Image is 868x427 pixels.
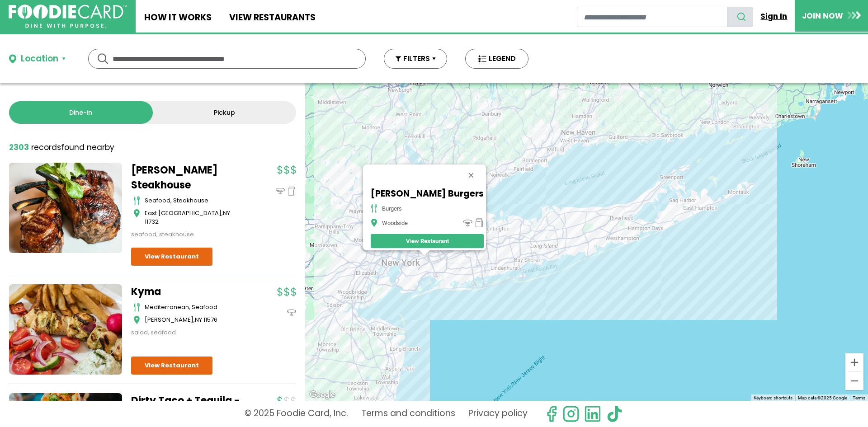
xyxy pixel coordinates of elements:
img: dinein_icon.png [463,218,472,227]
strong: 2303 [9,142,29,153]
a: [PERSON_NAME] Steakhouse [131,163,244,192]
a: View Restaurant [131,248,212,266]
img: linkedin.svg [584,405,601,422]
div: Woodside [382,219,408,226]
img: dinein_icon.svg [287,308,296,317]
button: LEGEND [465,49,528,69]
span: 11576 [203,315,217,324]
a: Terms [853,395,865,400]
span: East [GEOGRAPHIC_DATA] [145,209,222,217]
button: Close [460,164,482,186]
button: search [727,7,753,27]
span: NY [195,315,202,324]
img: cutlery_icon.svg [133,303,140,312]
img: FoodieCard; Eat, Drink, Save, Donate [9,5,127,28]
div: seafood, steakhouse [145,196,244,205]
img: map_icon.svg [133,209,140,218]
p: © 2025 Foodie Card, Inc. [245,405,348,422]
span: Map data ©2025 Google [798,395,847,400]
img: cutlery_icon.png [371,204,377,213]
a: Dirty Taco + Tequila - Patchogue [131,393,244,423]
button: Zoom in [845,353,863,371]
img: Google [307,389,337,401]
img: map_icon.svg [133,315,140,324]
div: burgers [382,205,402,211]
a: Privacy policy [468,405,528,422]
button: FILTERS [384,49,447,69]
a: View Restaurant [371,234,484,248]
img: tiktok.svg [606,405,623,422]
button: Location [9,52,66,66]
span: [PERSON_NAME] [145,315,193,324]
img: pickup_icon.svg [287,187,296,196]
div: , [145,315,244,324]
span: records [31,142,61,153]
span: NY [223,209,230,217]
img: cutlery_icon.svg [133,196,140,205]
div: found nearby [9,142,114,154]
svg: check us out on facebook [543,405,560,422]
span: 11732 [145,217,159,226]
div: Location [21,52,58,66]
a: Terms and conditions [361,405,455,422]
div: , [145,209,244,226]
button: Zoom out [845,372,863,390]
button: Keyboard shortcuts [754,395,793,401]
h5: [PERSON_NAME] Burgers [371,188,484,199]
a: View Restaurant [131,357,212,375]
a: Pickup [153,101,297,124]
div: salad, seafood [131,328,244,337]
div: mediterranean, seafood [145,303,244,312]
a: Dine-in [9,101,153,124]
img: map_icon.png [371,218,377,227]
input: restaurant search [577,7,727,27]
img: dinein_icon.svg [276,187,285,196]
a: Sign In [753,6,795,26]
div: seafood, steakhouse [131,230,244,239]
img: pickup_icon.png [475,218,484,227]
a: Open this area in Google Maps (opens a new window) [307,389,337,401]
a: Kyma [131,284,244,299]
